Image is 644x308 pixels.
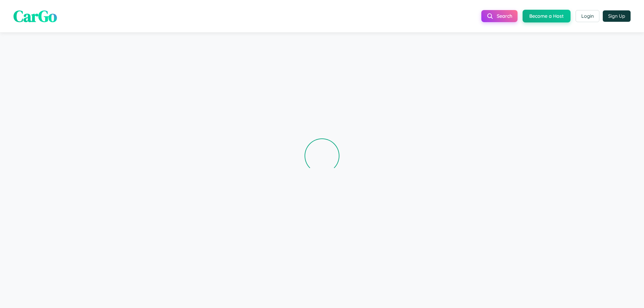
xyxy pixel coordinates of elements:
[603,10,631,22] button: Sign Up
[523,10,571,22] button: Become a Host
[576,10,599,22] button: Login
[481,10,518,22] button: Search
[13,5,57,27] span: CarGo
[497,13,512,19] span: Search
